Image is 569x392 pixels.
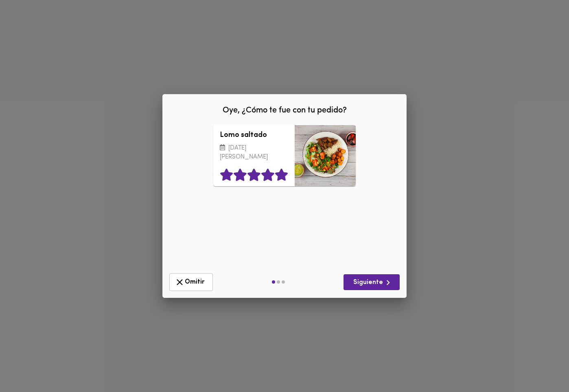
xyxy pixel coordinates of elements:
h3: Lomo saltado [220,132,288,140]
iframe: Messagebird Livechat Widget [522,345,561,384]
button: Siguiente [344,274,400,290]
span: Oye, ¿Cómo te fue con tu pedido? [223,106,347,115]
p: [DATE][PERSON_NAME] [220,144,288,162]
button: Omitir [169,273,213,291]
div: Lomo saltado [295,125,356,186]
span: Omitir [175,277,208,287]
span: Siguiente [350,277,393,288]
